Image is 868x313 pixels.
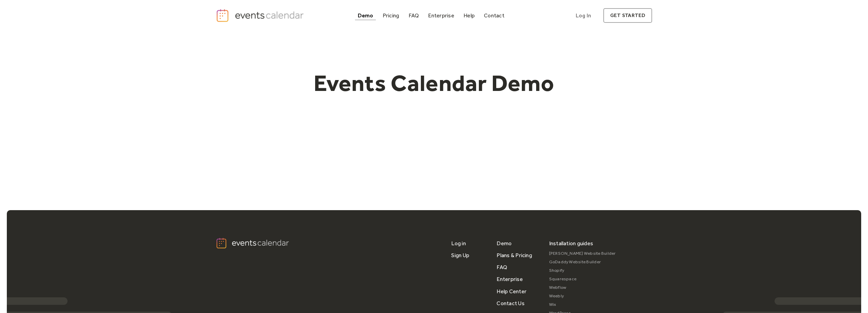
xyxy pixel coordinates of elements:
[464,14,475,17] div: Help
[603,8,652,23] a: get started
[303,69,565,97] h1: Events Calendar Demo
[497,237,512,249] a: Demo
[497,249,532,261] a: Plans & Pricing
[358,14,373,17] div: Demo
[549,249,616,258] a: [PERSON_NAME] Website Builder
[549,237,593,249] div: Installation guides
[549,266,616,275] a: Shopify
[380,11,402,20] a: Pricing
[355,11,376,20] a: Demo
[549,275,616,283] a: Squarespace
[549,292,616,300] a: Weebly
[497,285,527,297] a: Help Center
[425,11,457,20] a: Enterprise
[481,11,507,20] a: Contact
[428,14,454,17] div: Enterprise
[383,14,399,17] div: Pricing
[497,297,524,309] a: Contact Us
[497,261,507,273] a: FAQ
[409,14,419,17] div: FAQ
[549,283,616,292] a: Webflow
[216,9,306,22] a: home
[451,237,466,249] a: Log in
[484,14,504,17] div: Contact
[497,273,523,285] a: Enterprise
[451,249,469,261] a: Sign Up
[549,300,616,309] a: Wix
[461,11,477,20] a: Help
[406,11,422,20] a: FAQ
[569,8,598,23] a: Log In
[549,258,616,266] a: GoDaddy Website Builder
